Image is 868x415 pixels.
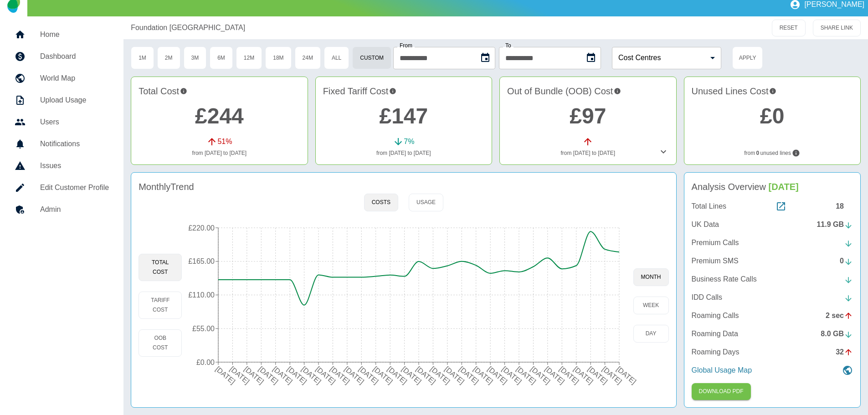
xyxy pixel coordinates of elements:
[40,182,109,193] h5: Edit Customer Profile
[329,365,352,385] tspan: [DATE]
[633,325,669,343] button: day
[692,328,738,339] p: Roaming Data
[692,365,853,376] a: Global Usage Map
[529,365,552,385] tspan: [DATE]
[501,365,524,385] tspan: [DATE]
[7,177,116,199] a: Edit Customer Profile
[821,328,853,339] div: 8.0 GB
[257,365,280,385] tspan: [DATE]
[7,155,116,177] a: Issues
[184,46,207,69] button: 3M
[692,149,853,157] p: from unused lines
[286,365,308,385] tspan: [DATE]
[505,43,511,48] label: To
[692,292,853,303] a: IDD Calls
[229,365,252,385] tspan: [DATE]
[692,328,853,339] a: Roaming Data8.0 GB
[40,138,109,149] h5: Notifications
[400,43,412,48] label: From
[692,274,853,285] a: Business Rate Calls
[139,292,182,319] button: Tariff Cost
[352,46,391,69] button: Custom
[756,149,760,157] b: 0
[40,51,109,62] h5: Dashboard
[507,84,668,98] h4: Out of Bundle (OOB) Cost
[409,194,443,211] button: Usage
[476,49,494,67] button: Choose date, selected date is 1 Jul 2025
[243,365,266,385] tspan: [DATE]
[633,297,669,314] button: week
[692,347,853,358] a: Roaming Days32
[429,365,452,385] tspan: [DATE]
[404,136,414,147] p: 7 %
[40,204,109,215] h5: Admin
[364,194,398,211] button: Costs
[323,149,484,157] p: from [DATE] to [DATE]
[195,104,244,128] a: £244
[188,291,215,299] tspan: £110.00
[389,84,396,98] svg: This is your recurring contracted cost
[692,256,853,266] a: Premium SMS0
[692,383,751,400] button: Click here to download the most recent invoice. If the current month’s invoice is unavailable, th...
[192,325,215,333] tspan: £55.00
[379,104,428,128] a: £147
[7,67,116,89] a: World Map
[692,219,853,230] a: UK Data11.9 GB
[139,329,182,357] button: OOB Cost
[188,257,215,265] tspan: £165.00
[472,365,495,385] tspan: [DATE]
[586,365,609,385] tspan: [DATE]
[692,292,723,303] p: IDD Calls
[196,359,215,366] tspan: £0.00
[692,365,752,376] p: Global Usage Map
[692,219,719,230] p: UK Data
[692,237,739,248] p: Premium Calls
[7,199,116,220] a: Admin
[772,20,806,36] button: RESET
[7,89,116,111] a: Upload Usage
[692,256,739,266] p: Premium SMS
[572,365,595,385] tspan: [DATE]
[40,29,109,40] h5: Home
[415,365,437,385] tspan: [DATE]
[760,104,784,128] a: £0
[180,84,187,98] svg: This is the total charges incurred from 01/07/2025 to 31/07/2025
[323,84,484,98] h4: Fixed Tariff Cost
[324,46,349,69] button: All
[817,219,853,230] div: 11.9 GB
[131,22,245,33] a: Foundation [GEOGRAPHIC_DATA]
[295,46,321,69] button: 24M
[836,347,853,358] div: 32
[188,224,215,232] tspan: £220.00
[40,117,109,128] h5: Users
[692,201,727,212] p: Total Lines
[692,310,739,321] p: Roaming Calls
[692,180,853,194] h4: Analysis Overview
[443,365,466,385] tspan: [DATE]
[40,160,109,171] h5: Issues
[7,24,116,46] a: Home
[7,111,116,133] a: Users
[40,95,109,106] h5: Upload Usage
[157,46,180,69] button: 2M
[139,84,300,98] h4: Total Cost
[7,46,116,67] a: Dashboard
[692,347,740,358] p: Roaming Days
[217,136,232,147] p: 51 %
[131,46,154,69] button: 1M
[139,180,194,194] h4: Monthly Trend
[582,49,600,67] button: Choose date, selected date is 31 Jul 2025
[300,365,323,385] tspan: [DATE]
[732,46,763,69] button: Apply
[558,365,580,385] tspan: [DATE]
[614,84,621,98] svg: Costs outside of your fixed tariff
[769,182,799,192] span: [DATE]
[615,365,638,385] tspan: [DATE]
[272,365,294,385] tspan: [DATE]
[265,46,291,69] button: 18M
[210,46,233,69] button: 6M
[813,20,861,36] button: SHARE LINK
[544,365,566,385] tspan: [DATE]
[40,73,109,84] h5: World Map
